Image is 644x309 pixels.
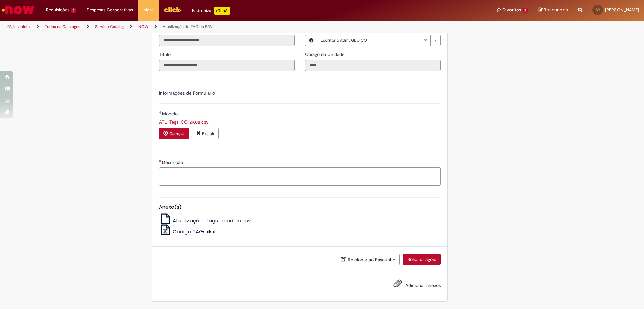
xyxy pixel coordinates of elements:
a: Service Catalog [95,24,124,29]
label: Somente leitura - Título [159,51,172,58]
span: 2 [522,8,528,13]
span: Necessários [159,160,162,162]
button: Adicionar anexos [392,277,404,293]
a: Página inicial [7,24,31,29]
span: Requisições [46,7,69,13]
span: Somente leitura - Código da Unidade [305,51,346,57]
button: Solicitar agora [403,254,441,265]
abbr: Limpar campo Local [420,35,430,46]
span: Despesas Corporativas [87,7,133,13]
a: Download de ATL_Tags_CO 29.08.csv [159,119,209,125]
img: click_logo_yellow_360x200.png [164,5,182,15]
span: Modelo [162,111,179,117]
span: Rascunhos [544,7,568,13]
label: Somente leitura - Código da Unidade [305,51,346,58]
button: Adicionar ao Rascunho [337,254,400,265]
ul: Trilhas de página [5,21,424,33]
a: Atualização_tags_modelo.csv [159,217,251,224]
input: Código da Unidade [305,60,441,71]
a: Rascunhos [538,7,568,13]
button: Excluir anexo ATL_Tags_CO 29.08.csv [192,128,219,139]
span: Atualização_tags_modelo.csv [173,217,251,224]
span: Código TAGs.xlsx [173,228,215,235]
button: Local, Visualizar este registro Escritório Adm. GEO CO [305,35,317,46]
span: Favoritos [502,7,521,13]
input: Email [159,35,295,46]
button: Carregar anexo de Modelo Required [159,128,189,139]
span: Descrição [162,159,184,165]
label: Informações de Formulário [159,90,215,96]
p: +GenAi [214,7,230,15]
a: Todos os Catálogos [45,24,80,29]
a: NOW [138,24,148,29]
small: Carregar [169,131,185,137]
a: Escritório Adm. GEO COLimpar campo Local [317,35,440,46]
small: Excluir [202,131,214,137]
span: Obrigatório Preenchido [159,111,162,114]
img: ServiceNow [1,3,35,17]
div: Padroniza [192,7,230,15]
h5: Anexo(s) [159,204,441,210]
span: Escritório Adm. GEO CO [321,35,424,46]
a: Atualização de TAG do PDV [163,24,213,29]
span: 6 [71,8,76,13]
span: Somente leitura - Título [159,51,172,57]
a: Código TAGs.xlsx [159,228,215,235]
textarea: Descrição [159,167,441,186]
span: BR [596,8,600,12]
span: More [143,7,154,13]
span: [PERSON_NAME] [605,7,639,13]
span: Adicionar anexos [405,282,441,288]
input: Título [159,60,295,71]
